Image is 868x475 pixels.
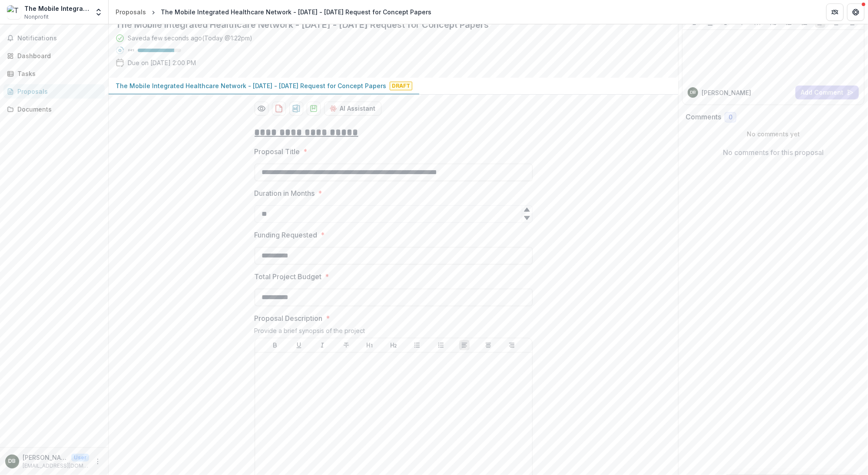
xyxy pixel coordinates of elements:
p: The Mobile Integrated Healthcare Network - [DATE] - [DATE] Request for Concept Papers [116,81,386,90]
p: Funding Requested [255,230,318,240]
button: Partners [826,3,844,21]
h2: Comments [686,113,721,121]
span: 0 [729,114,732,121]
button: Underline [294,340,304,350]
button: Heading 2 [388,340,399,350]
button: download-proposal [289,102,303,115]
div: Saved a few seconds ago ( Today @ 1:22pm ) [128,33,252,43]
div: Documents [17,105,98,114]
button: AI Assistant [324,102,381,115]
a: Proposals [112,6,149,18]
p: User [71,454,89,462]
p: Duration in Months [255,188,315,198]
p: [EMAIL_ADDRESS][DOMAIN_NAME] [23,462,89,470]
p: [PERSON_NAME] [23,453,68,462]
button: Get Help [847,3,865,21]
button: Open entity switcher [93,3,105,21]
p: 84 % [128,47,134,53]
button: Italicize [317,340,328,350]
p: No comments for this proposal [723,147,824,158]
p: [PERSON_NAME] [702,88,751,97]
div: Doris Boeckman [9,459,16,464]
a: Proposals [3,84,105,99]
p: Proposal Description [255,313,323,323]
div: Dashboard [17,51,98,60]
div: The Mobile Integrated Healthcare Network - [DATE] - [DATE] Request for Concept Papers [161,7,431,16]
a: Tasks [3,66,105,81]
button: Align Center [483,340,494,350]
button: Bullet List [412,340,422,350]
span: Notifications [17,35,101,42]
h2: The Mobile Integrated Healthcare Network - [DATE] - [DATE] Request for Concept Papers [116,20,657,30]
p: No comments yet [686,129,861,139]
button: Notifications [3,31,105,45]
p: Proposal Title [255,146,300,157]
button: Preview f5021858-4396-4041-a8a5-c9f81304f034-0.pdf [255,102,268,115]
span: Nonprofit [24,13,49,21]
div: Proposals [116,7,146,16]
div: Tasks [17,69,98,78]
button: Add Comment [795,86,859,99]
div: Doris Boeckman [690,90,696,95]
span: Draft [390,82,412,90]
button: Heading 1 [364,340,375,350]
div: Provide a brief synopsis of the project [255,327,533,338]
div: Proposals [17,87,98,96]
button: Align Left [459,340,470,350]
button: More [93,456,103,467]
div: The Mobile Integrated Healthcare Network [24,4,89,13]
nav: breadcrumb [112,6,435,18]
button: Bold [270,340,280,350]
img: The Mobile Integrated Healthcare Network [7,5,21,19]
a: Dashboard [3,49,105,63]
button: download-proposal [272,102,286,115]
p: Total Project Budget [255,271,322,282]
a: Documents [3,102,105,116]
button: Strike [341,340,351,350]
button: Align Right [507,340,517,350]
button: Ordered List [436,340,446,350]
p: Due on [DATE] 2:00 PM [128,58,196,67]
button: download-proposal [307,102,321,115]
